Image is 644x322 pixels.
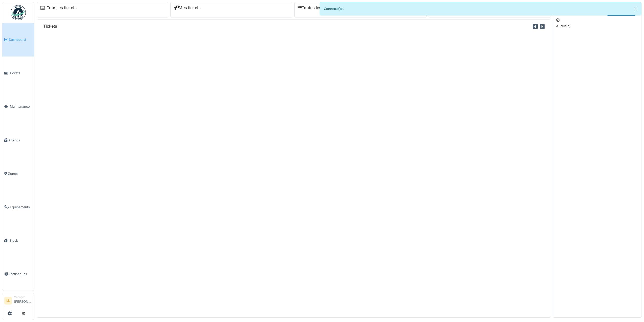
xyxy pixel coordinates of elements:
span: Stock [9,238,32,243]
button: Close [630,2,641,16]
div: Connecté(e). [320,2,642,15]
a: Tous les tickets [47,5,77,10]
span: Zones [8,171,32,176]
p: Aucun(e) [556,24,638,28]
span: Équipements [10,205,32,210]
span: Maintenance [10,104,32,109]
li: LL [4,297,12,305]
a: Équipements [2,190,34,224]
a: Tickets [2,56,34,90]
span: Tickets [9,71,32,75]
a: Maintenance [2,90,34,123]
a: Toutes les tâches [298,5,335,10]
a: LL Manager[PERSON_NAME] [4,295,32,307]
a: Agenda [2,123,34,157]
a: Statistiques [2,257,34,291]
a: Mes tickets [174,5,201,10]
li: [PERSON_NAME] [14,295,32,306]
span: Dashboard [9,37,32,42]
div: Manager [14,295,32,299]
a: Stock [2,224,34,257]
span: Statistiques [9,272,32,276]
h6: Tickets [43,24,57,29]
a: Dashboard [2,23,34,56]
a: Zones [2,157,34,190]
img: Badge_color-CXgf-gQk.svg [11,5,26,20]
span: Agenda [8,138,32,143]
